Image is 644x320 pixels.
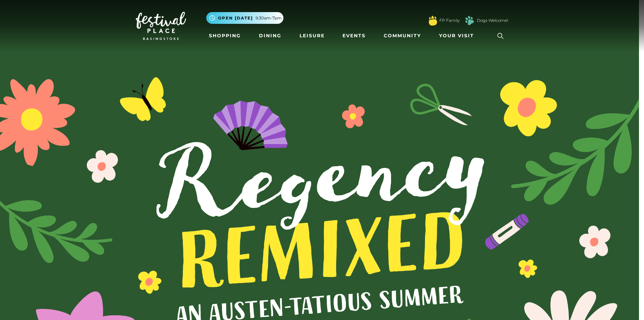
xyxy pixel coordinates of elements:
a: Events [340,30,368,42]
button: Open [DATE] 9.30am-7pm [206,12,283,24]
a: Dogs Welcome! [477,17,508,24]
img: Festival Place Logo [136,12,186,40]
a: Leisure [297,30,327,42]
span: Open [DATE] [218,15,253,21]
a: Shopping [206,30,244,42]
span: Your Visit [439,32,474,39]
span: 9.30am-7pm [256,15,282,21]
a: Community [381,30,424,42]
a: Your Visit [436,30,480,42]
a: FP Family [439,17,460,24]
a: Dining [256,30,284,42]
